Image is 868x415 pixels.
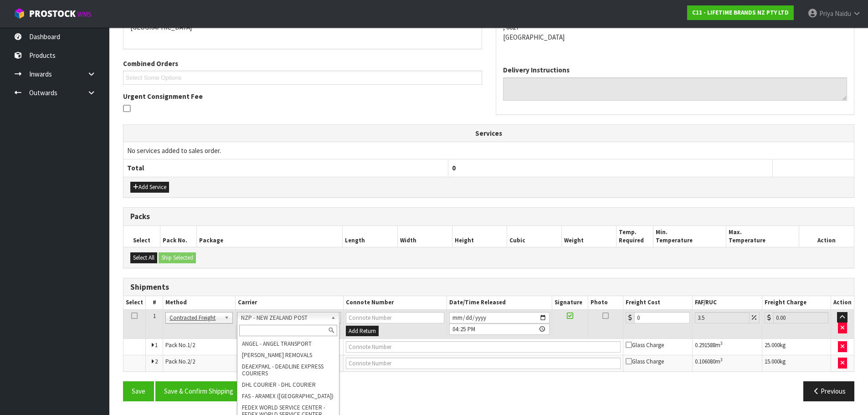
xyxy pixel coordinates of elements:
button: Select All [130,252,157,263]
input: Connote Number [346,358,621,369]
a: C11 - LIFETIME BRANDS NZ PTY LTD [687,5,794,20]
th: Photo [588,296,623,309]
span: 0 [452,164,456,172]
input: Freight Adjustment [695,312,750,323]
span: Naidu [835,9,851,18]
input: Freight Charge [773,312,828,323]
span: 15.000 [765,358,780,365]
th: Package [196,226,343,247]
th: Min. Temperature [653,226,726,247]
th: Services [123,125,854,142]
th: Width [397,226,452,247]
span: 0.291588 [695,341,715,349]
span: ProStock [29,8,76,20]
th: Temp. Required [616,226,653,247]
th: Date/Time Released [447,296,552,309]
th: FAF/RUC [692,296,762,309]
th: Cubic [507,226,562,247]
th: Connote Number [343,296,447,309]
th: Freight Charge [762,296,831,309]
td: Pack No. [163,339,344,355]
button: Previous [803,381,854,401]
td: m [692,355,762,372]
li: DEAEXPAKL - DEADLINE EXPRESS COURIERS [239,361,338,379]
span: 1 [153,312,156,320]
th: Signature [552,296,588,309]
img: cube-alt.png [14,8,25,19]
td: No services added to sales order. [123,142,854,159]
th: Max. Temperature [726,226,799,247]
span: 25.000 [765,341,780,349]
li: [PERSON_NAME] REMOVALS [239,349,338,361]
th: Weight [562,226,616,247]
th: Method [163,296,236,309]
th: # [146,296,163,309]
li: FAS - ARAMEX ([GEOGRAPHIC_DATA]) [239,390,338,402]
sup: 3 [720,357,723,363]
span: 2/2 [187,358,195,365]
span: 0.106080 [695,358,715,365]
th: Action [799,226,854,247]
button: Add Service [130,182,169,193]
th: Length [343,226,397,247]
th: Action [831,296,854,309]
button: Save [123,381,154,401]
label: Combined Orders [123,59,178,68]
h3: Shipments [130,283,847,292]
li: ANGEL - ANGEL TRANSPORT [239,338,338,349]
span: 1 [155,341,158,349]
th: Pack No. [160,226,196,247]
span: 2 [155,358,158,365]
button: Add Return [346,326,379,337]
strong: C11 - LIFETIME BRANDS NZ PTY LTD [692,9,789,16]
td: Pack No. [163,355,344,372]
td: m [692,339,762,355]
span: 1/2 [187,341,195,349]
th: Freight Cost [623,296,692,309]
label: Delivery Instructions [503,65,570,75]
button: Save & Confirm Shipping [155,381,242,401]
small: WMS [77,10,92,19]
td: kg [762,355,831,372]
input: Connote Number [346,312,444,323]
td: kg [762,339,831,355]
span: Glass Charge [626,358,664,365]
li: DHL COURIER - DHL COURIER [239,379,338,390]
label: Urgent Consignment Fee [123,92,203,101]
span: Priya [819,9,833,18]
span: Glass Charge [626,341,664,349]
th: Height [452,226,507,247]
th: Select [123,226,160,247]
sup: 3 [720,340,723,346]
th: Carrier [236,296,343,309]
span: Contracted Freight [169,313,221,323]
th: Total [123,159,448,177]
input: Connote Number [346,341,621,353]
th: Select [123,296,146,309]
input: Freight Cost [634,312,689,323]
button: Ship Selected [159,252,196,263]
h3: Packs [130,212,847,221]
span: NZP - NEW ZEALAND POST [241,313,328,323]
